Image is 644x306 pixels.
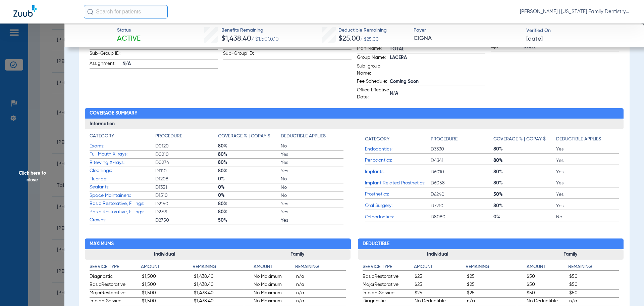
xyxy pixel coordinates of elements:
[84,5,168,18] input: Search for patients
[296,281,346,289] span: n/a
[414,263,466,271] h4: Amount
[493,157,556,164] span: 80%
[357,78,390,86] span: Fee Schedule:
[155,151,218,158] span: D0210
[244,273,294,281] span: No Maximum
[467,298,517,306] span: n/a
[338,35,360,42] span: $25.00
[360,37,379,42] span: / $25.00
[155,201,218,207] span: D2150
[365,136,389,143] h4: Category
[569,290,619,298] span: $50
[218,201,281,207] span: 80%
[467,273,517,281] span: $25
[363,281,413,289] span: MajorRestorative
[415,298,465,306] span: No Deductible
[141,263,193,271] h4: Amount
[431,157,493,164] span: D4341
[365,146,431,153] span: Endodontics:
[363,263,414,271] h4: Service Type
[281,217,343,224] span: Yes
[85,238,351,249] h2: Maximums
[414,27,521,34] span: Payer
[218,184,281,191] span: 0%
[218,176,281,182] span: 0%
[569,273,619,281] span: $50
[338,27,387,34] span: Deductible Remaining
[296,298,346,306] span: n/a
[281,201,343,207] span: Yes
[526,35,543,43] span: [DATE]
[90,176,155,183] span: Fluoride:
[155,176,218,182] span: D1208
[556,133,619,145] app-breakdown-title: Deductible Applies
[358,249,518,260] h3: Individual
[431,133,493,145] app-breakdown-title: Procedure
[556,146,619,152] span: Yes
[526,27,633,34] span: Verified On
[281,184,343,191] span: No
[221,35,251,42] span: $1,438.40
[194,298,244,306] span: $1,438.40
[244,249,351,260] h3: Family
[155,217,218,224] span: D2750
[117,27,141,34] span: Status
[90,133,114,140] h4: Category
[610,274,644,306] div: Chat Widget
[520,8,631,15] span: [PERSON_NAME] | [US_STATE] Family Dentistry
[493,136,546,143] h4: Coverage % | Copay $
[517,290,567,298] span: $50
[365,157,431,164] span: Periodontics:
[365,214,431,221] span: Orthodontics:
[556,157,619,164] span: Yes
[568,263,619,271] h4: Remaining
[281,133,326,140] h4: Deductible Applies
[142,273,192,281] span: $1,500
[218,159,281,166] span: 80%
[431,136,458,143] h4: Procedure
[467,281,517,289] span: $25
[466,263,517,271] h4: Remaining
[223,50,256,59] span: Sub-Group ID:
[493,191,556,198] span: 50%
[414,34,521,43] span: CIGNA
[90,184,155,191] span: Sealants:
[90,192,155,199] span: Space Maintainers:
[431,180,493,186] span: D6058
[568,263,619,273] app-breakdown-title: Remaining
[363,263,414,273] app-breakdown-title: Service Type
[155,133,182,140] h4: Procedure
[556,203,619,209] span: Yes
[281,133,343,142] app-breakdown-title: Deductible Applies
[467,290,517,298] span: $25
[90,273,140,281] span: Diagnostic
[431,203,493,209] span: D7210
[90,151,155,158] span: Full Mouth X-rays:
[218,133,270,140] h4: Coverage % | Copay $
[122,60,218,68] span: N/A
[218,209,281,215] span: 80%
[431,191,493,198] span: D6240
[251,37,279,42] span: / $1,500.00
[244,298,294,306] span: No Maximum
[365,168,431,175] span: Implants:
[244,263,295,271] h4: Amount
[295,263,346,273] app-breakdown-title: Remaining
[85,119,624,129] h3: Information
[295,263,346,271] h4: Remaining
[281,159,343,166] span: Yes
[218,151,281,158] span: 80%
[85,108,624,119] h2: Coverage Summary
[194,273,244,281] span: $1,438.40
[365,133,431,145] app-breakdown-title: Category
[155,159,218,166] span: D0274
[155,184,218,191] span: D1351
[90,263,141,271] h4: Service Type
[221,27,279,34] span: Benefits Remaining
[141,263,193,273] app-breakdown-title: Amount
[415,281,465,289] span: $25
[517,263,568,273] app-breakdown-title: Amount
[517,273,567,281] span: $50
[281,176,343,182] span: No
[517,298,567,306] span: No Deductible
